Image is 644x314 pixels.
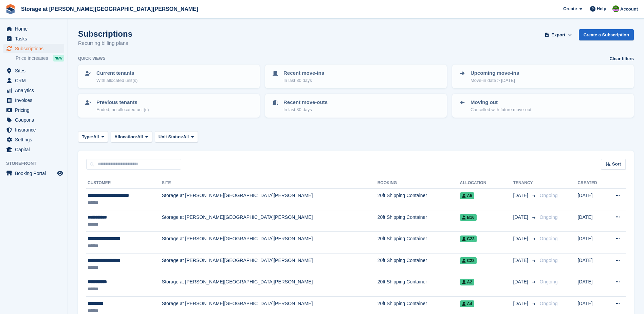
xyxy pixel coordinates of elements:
[162,253,378,275] td: Storage at [PERSON_NAME][GEOGRAPHIC_DATA][PERSON_NAME]
[159,134,183,140] span: Unit Status:
[15,44,56,53] span: Subscriptions
[563,5,577,12] span: Create
[460,235,477,242] span: C23
[460,279,474,285] span: A2
[513,192,530,199] span: [DATE]
[18,3,201,15] a: Storage at [PERSON_NAME][GEOGRAPHIC_DATA][PERSON_NAME]
[16,54,64,62] a: Price increases NEW
[162,275,378,297] td: Storage at [PERSON_NAME][GEOGRAPHIC_DATA][PERSON_NAME]
[540,279,558,284] span: Ongoing
[162,232,378,254] td: Storage at [PERSON_NAME][GEOGRAPHIC_DATA][PERSON_NAME]
[16,55,48,62] span: Price increases
[96,99,149,106] p: Previous tenants
[513,214,530,221] span: [DATE]
[15,169,56,178] span: Booking Portal
[3,169,64,178] a: menu
[513,300,530,307] span: [DATE]
[460,300,474,307] span: A4
[551,32,565,38] span: Export
[78,39,132,47] p: Recurring billing plans
[620,6,638,13] span: Account
[283,77,324,84] p: In last 30 days
[378,210,460,232] td: 20ft Shipping Container
[453,65,633,88] a: Upcoming move-ins Move-in date > [DATE]
[540,236,558,241] span: Ongoing
[612,5,619,12] img: Mark Spendlove
[578,189,606,210] td: [DATE]
[283,99,328,106] p: Recent move-outs
[378,189,460,210] td: 20ft Shipping Container
[578,210,606,232] td: [DATE]
[15,76,56,85] span: CRM
[3,125,64,135] a: menu
[15,34,56,43] span: Tasks
[56,169,64,177] a: Preview store
[78,131,108,142] button: Type: All
[3,115,64,125] a: menu
[513,178,537,189] th: Tenancy
[513,235,530,242] span: [DATE]
[162,178,378,189] th: Site
[460,257,477,264] span: C22
[3,44,64,53] a: menu
[15,125,56,135] span: Insurance
[3,76,64,85] a: menu
[578,253,606,275] td: [DATE]
[82,134,93,140] span: Type:
[3,105,64,115] a: menu
[183,134,189,140] span: All
[3,95,64,105] a: menu
[513,278,530,285] span: [DATE]
[609,55,634,62] a: Clear filters
[453,94,633,117] a: Moving out Cancelled with future move-out
[471,77,519,84] p: Move-in date > [DATE]
[460,178,513,189] th: Allocation
[460,214,477,221] span: B16
[15,95,56,105] span: Invoices
[579,29,634,40] a: Create a Subscription
[15,105,56,115] span: Pricing
[266,94,446,117] a: Recent move-outs In last 30 days
[15,24,56,34] span: Home
[114,134,137,140] span: Allocation:
[6,160,68,167] span: Storefront
[111,131,152,142] button: Allocation: All
[544,29,573,40] button: Export
[578,275,606,297] td: [DATE]
[3,135,64,144] a: menu
[471,69,519,77] p: Upcoming move-ins
[471,99,531,106] p: Moving out
[162,189,378,210] td: Storage at [PERSON_NAME][GEOGRAPHIC_DATA][PERSON_NAME]
[93,134,99,140] span: All
[3,145,64,154] a: menu
[540,193,558,198] span: Ongoing
[283,69,324,77] p: Recent move-ins
[378,232,460,254] td: 20ft Shipping Container
[162,210,378,232] td: Storage at [PERSON_NAME][GEOGRAPHIC_DATA][PERSON_NAME]
[79,94,259,117] a: Previous tenants Ended, no allocated unit(s)
[3,86,64,95] a: menu
[96,106,149,113] p: Ended, no allocated unit(s)
[378,178,460,189] th: Booking
[155,131,198,142] button: Unit Status: All
[378,253,460,275] td: 20ft Shipping Container
[540,214,558,220] span: Ongoing
[460,192,474,199] span: A5
[53,55,64,62] div: NEW
[86,178,162,189] th: Customer
[96,77,137,84] p: With allocated unit(s)
[79,65,259,88] a: Current tenants With allocated unit(s)
[578,178,606,189] th: Created
[283,106,328,113] p: In last 30 days
[78,29,132,38] h1: Subscriptions
[540,258,558,263] span: Ongoing
[137,134,143,140] span: All
[5,4,16,14] img: stora-icon-8386f47178a22dfd0bd8f6a31ec36ba5ce8667c1dd55bd0f319d3a0aa187defe.svg
[3,66,64,75] a: menu
[78,55,106,62] h6: Quick views
[15,66,56,75] span: Sites
[15,86,56,95] span: Analytics
[3,34,64,43] a: menu
[578,232,606,254] td: [DATE]
[612,161,621,168] span: Sort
